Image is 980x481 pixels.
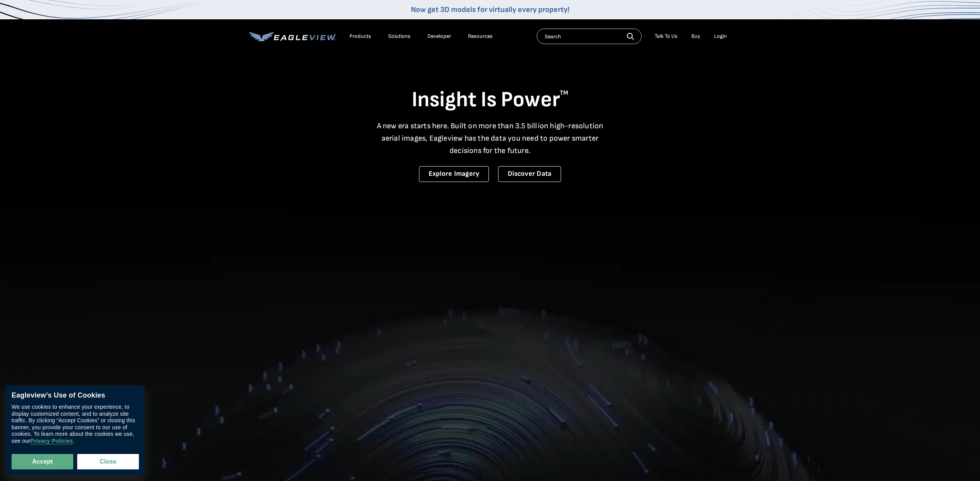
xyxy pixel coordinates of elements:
div: Eagleview’s Use of Cookies [12,391,139,400]
button: Accept [12,454,73,469]
a: Discover Data [498,166,561,182]
button: Close [77,454,139,469]
sup: TM [560,89,568,97]
a: Developer [427,33,451,40]
div: Resources [468,33,493,40]
a: Now get 3D models for virtually every property! [411,5,569,14]
a: Buy [691,33,700,40]
p: A new era starts here. Built on more than 3.5 billion high-resolution aerial images, Eagleview ha... [372,120,608,157]
h1: Insight Is Power [249,87,731,114]
div: Login [714,33,727,40]
input: Search [537,29,642,44]
div: We use cookies to enhance your experience, to display customized content, and to analyze site tra... [12,404,139,444]
div: Products [350,33,371,40]
a: Explore Imagery [419,166,489,182]
div: Solutions [388,33,411,40]
div: Talk To Us [655,33,678,40]
a: Privacy Policies [30,438,73,444]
